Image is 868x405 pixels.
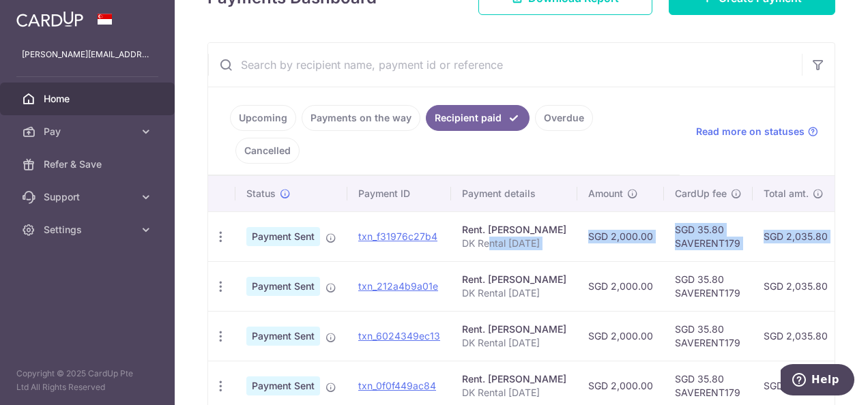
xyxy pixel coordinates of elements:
span: Support [44,190,134,204]
input: Search by recipient name, payment id or reference [208,43,802,87]
span: Total amt. [764,187,809,200]
div: Rent. [PERSON_NAME] [462,223,566,237]
a: txn_f31976c27b4 [358,230,437,242]
a: txn_6024349ec13 [358,330,440,342]
td: SGD 2,035.80 [753,211,839,261]
span: Payment Sent [246,376,320,395]
p: DK Rental [DATE] [462,237,566,250]
p: [PERSON_NAME][EMAIL_ADDRESS][DOMAIN_NAME] [22,48,153,61]
td: SGD 35.80 SAVERENT179 [664,261,753,311]
a: Overdue [535,105,593,131]
span: Payment Sent [246,327,320,346]
td: SGD 2,000.00 [577,211,664,261]
a: Payments on the way [302,105,420,131]
a: Cancelled [235,138,300,164]
div: Rent. [PERSON_NAME] [462,273,566,286]
span: Pay [44,125,134,138]
a: txn_0f0f449ac84 [358,380,436,391]
a: Read more on statuses [696,125,818,138]
td: SGD 2,000.00 [577,311,664,361]
td: SGD 35.80 SAVERENT179 [664,311,753,361]
td: SGD 2,035.80 [753,311,839,361]
span: Refer & Save [44,157,134,171]
p: DK Rental [DATE] [462,336,566,350]
td: SGD 35.80 SAVERENT179 [664,211,753,261]
span: Home [44,92,134,106]
div: Rent. [PERSON_NAME] [462,372,566,386]
span: Settings [44,223,134,237]
p: DK Rental [DATE] [462,286,566,300]
div: Rent. [PERSON_NAME] [462,322,566,336]
iframe: Opens a widget where you can find more information [781,364,854,398]
p: DK Rental [DATE] [462,386,566,400]
span: Amount [588,187,623,200]
span: Read more on statuses [696,125,805,138]
th: Payment details [451,176,577,211]
td: SGD 2,035.80 [753,261,839,311]
span: Payment Sent [246,277,320,296]
span: CardUp fee [675,187,727,200]
a: txn_212a4b9a01e [358,280,438,292]
span: Status [246,187,276,200]
th: Payment ID [347,176,451,211]
a: Recipient paid [426,105,530,131]
a: Upcoming [230,105,296,131]
img: CardUp [16,11,83,27]
span: Payment Sent [246,227,320,246]
td: SGD 2,000.00 [577,261,664,311]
